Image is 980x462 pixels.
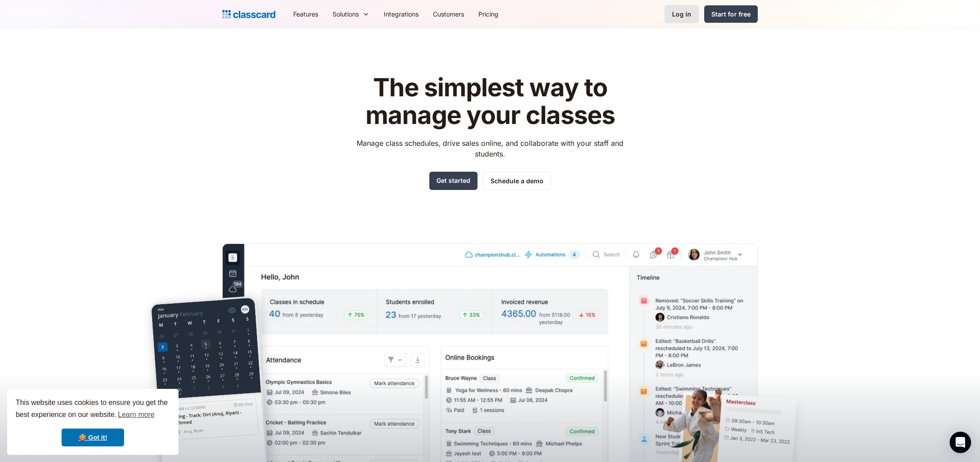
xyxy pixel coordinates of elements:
[483,172,551,190] a: Schedule a demo
[426,4,471,24] a: Customers
[429,172,478,190] a: Get started
[332,9,359,19] div: Solutions
[349,74,632,129] h1: The simplest way to manage your classes
[286,4,325,24] a: Features
[471,4,506,24] a: Pricing
[664,5,699,23] a: Log in
[325,4,377,24] div: Solutions
[349,138,632,159] p: Manage class schedules, drive sales online, and collaborate with your staff and students.
[7,389,179,455] div: cookieconsent
[377,4,426,24] a: Integrations
[222,8,275,21] a: home
[16,397,170,421] span: This website uses cookies to ensure you get the best experience on our website.
[711,9,751,19] div: Start for free
[116,408,156,421] a: learn more about cookies
[672,9,691,19] div: Log in
[950,432,971,453] div: Open Intercom Messenger
[62,429,124,446] a: dismiss cookie message
[704,5,758,23] a: Start for free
